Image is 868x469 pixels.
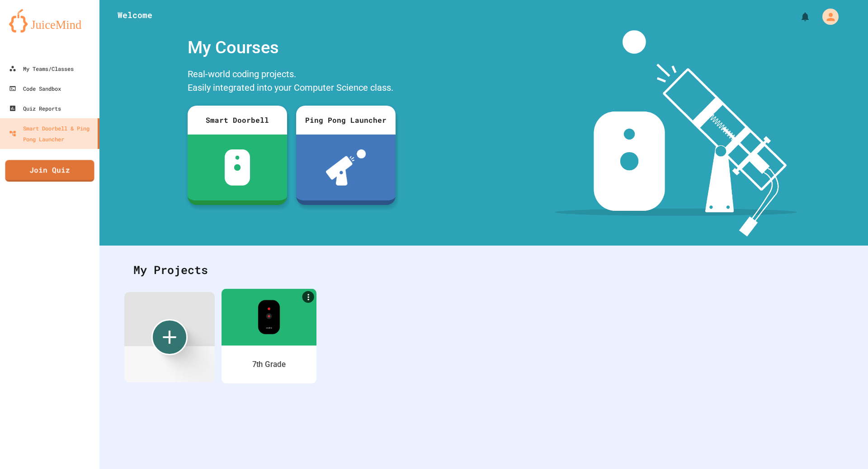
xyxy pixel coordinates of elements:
img: sdb-real-colors.png [258,300,280,334]
div: 7th Grade [252,358,286,370]
a: More7th Grade [222,288,316,383]
div: My Teams/Classes [9,63,74,74]
div: My Account [813,6,841,27]
div: Ping Pong Launcher [296,106,396,135]
img: sdb-white.svg [225,149,250,186]
div: My Notifications [783,9,813,24]
div: My Courses [183,30,400,65]
div: Quiz Reports [9,103,61,114]
img: ppl-with-ball.png [326,149,366,186]
a: Join Quiz [5,160,94,181]
a: More [302,291,314,302]
div: My Projects [124,252,843,288]
div: Smart Doorbell & Ping Pong Launcher [9,123,94,144]
div: Smart Doorbell [188,106,287,135]
div: Code Sandbox [9,83,61,94]
img: logo-orange.svg [9,9,90,33]
div: Real-world coding projects. Easily integrated into your Computer Science class. [183,65,400,99]
img: banner-image-my-projects.png [555,30,797,237]
div: Create new [151,319,188,355]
